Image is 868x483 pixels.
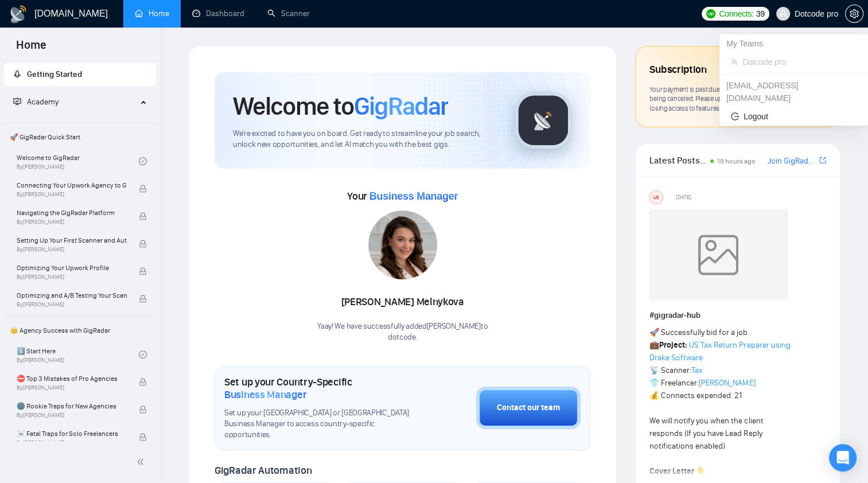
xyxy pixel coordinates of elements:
[17,384,127,391] span: By [PERSON_NAME]
[369,190,458,202] span: Business Manager
[649,340,790,363] a: US Tax Return Preparer using Drake Software
[706,9,715,18] img: upwork-logo.png
[779,10,787,18] span: user
[497,402,560,414] div: Contact our team
[139,378,147,386] span: lock
[846,9,863,18] span: setting
[649,60,706,80] span: Subscription
[731,110,857,123] span: Logout
[139,212,147,220] span: lock
[317,332,488,343] p: dotcode .
[135,9,169,18] a: homeHome
[354,91,448,122] span: GigRadar
[742,56,857,68] span: Dotcode pro
[845,5,863,23] button: setting
[5,126,155,149] span: 🚀 GigRadar Quick Start
[267,9,310,18] a: searchScanner
[4,63,156,86] li: Getting Started
[7,37,56,61] span: Home
[691,365,703,375] a: Tax
[139,295,147,303] span: lock
[731,59,738,65] span: team
[845,9,863,18] a: setting
[17,412,127,419] span: By [PERSON_NAME]
[27,97,59,107] span: Academy
[215,464,312,477] span: GigRadar Automation
[649,85,822,112] span: Your payment is past due, and your subscription is at risk of being canceled. Please update your ...
[829,444,857,472] div: Open Intercom Messenger
[347,190,458,202] span: Your
[699,378,755,388] a: [PERSON_NAME]
[17,400,127,412] span: 🌚 Rookie Traps for New Agencies
[17,342,139,367] a: 1️⃣ Start HereBy[PERSON_NAME]
[515,92,572,149] img: gigradar-logo.png
[17,191,127,198] span: By [PERSON_NAME]
[649,466,706,476] strong: Cover Letter 👇
[192,9,244,18] a: dashboardDashboard
[719,34,868,53] div: My Teams
[137,456,148,468] span: double-left
[17,301,127,308] span: By [PERSON_NAME]
[224,408,419,441] span: Set up your [GEOGRAPHIC_DATA] or [GEOGRAPHIC_DATA] Business Manager to access country-specific op...
[139,350,147,359] span: check-circle
[317,321,488,343] div: Yaay! We have successfully added [PERSON_NAME] to
[139,406,147,414] span: lock
[756,7,765,20] span: 39
[17,149,139,174] a: Welcome to GigRadarBy[PERSON_NAME]
[676,192,691,202] span: [DATE]
[17,274,127,281] span: By [PERSON_NAME]
[17,219,127,225] span: By [PERSON_NAME]
[17,290,127,301] span: Optimizing and A/B Testing Your Scanner for Better Results
[13,97,59,107] span: Academy
[767,155,817,168] a: Join GigRadar Slack Community
[13,98,21,106] span: fund-projection-screen
[17,262,127,274] span: Optimizing Your Upwork Profile
[731,112,739,120] span: logout
[17,180,127,191] span: Connecting Your Upwork Agency to GigRadar
[368,211,437,279] img: 1686179448137-79.jpg
[719,76,868,107] div: tetiana.trostinska@dotcode.pro
[819,155,826,165] span: export
[17,235,127,246] span: Setting Up Your First Scanner and Auto-Bidder
[233,91,448,122] h1: Welcome to
[17,373,127,384] span: ⛔ Top 3 Mistakes of Pro Agencies
[139,185,147,193] span: lock
[233,128,496,150] span: We're excited to have you on board. Get ready to streamline your job search, unlock new opportuni...
[139,157,147,165] span: check-circle
[139,267,147,275] span: lock
[649,209,787,301] img: weqQh+iSagEgQAAAABJRU5ErkJggg==
[139,433,147,441] span: lock
[719,7,753,20] span: Connects:
[317,293,488,312] div: [PERSON_NAME] Melnykova
[27,69,82,79] span: Getting Started
[224,388,306,401] span: Business Manager
[13,70,21,78] span: rocket
[649,153,707,168] span: Latest Posts from the GigRadar Community
[650,191,663,204] div: US
[476,387,581,429] button: Contact our team
[649,309,826,322] h1: # gigradar-hub
[17,207,127,219] span: Navigating the GigRadar Platform
[17,439,127,446] span: By [PERSON_NAME]
[224,376,419,401] h1: Set up your Country-Specific
[17,246,127,253] span: By [PERSON_NAME]
[819,155,826,166] a: export
[17,428,127,439] span: ☠️ Fatal Traps for Solo Freelancers
[5,319,155,342] span: 👑 Agency Success with GigRadar
[659,340,687,350] strong: Project:
[9,5,28,24] img: logo
[717,157,756,165] span: 19 hours ago
[139,240,147,248] span: lock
